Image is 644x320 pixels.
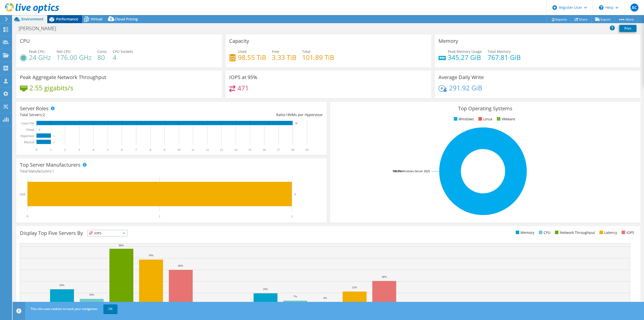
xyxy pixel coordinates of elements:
span: This site uses cookies to track your navigation. [31,307,98,311]
span: Peak Memory Usage [448,49,482,54]
svg: \n [599,5,603,10]
text: 14 [234,148,237,152]
span: 2 [43,112,45,117]
text: Hypervisor [21,134,34,138]
a: Export [591,15,615,23]
span: 1 [52,169,54,173]
a: Print [619,25,636,32]
text: 7% [293,295,297,298]
text: 5 [107,148,108,152]
text: 40% [382,275,387,278]
h4: 4 [113,55,133,60]
h4: 345.27 GiB [448,55,482,60]
div: Ratio: VMs per Hypervisor [171,112,323,118]
span: Total [302,49,310,54]
text: 2 [291,215,293,218]
text: 12 [206,148,209,152]
span: Free [272,49,279,54]
a: OK [103,304,117,313]
text: 18 [291,148,294,152]
text: Guest VM [21,122,34,125]
text: 19 [305,148,308,152]
text: 17 [277,148,280,152]
h3: CPU [20,38,30,44]
li: Memory [514,230,534,235]
h4: 101.89 TiB [302,55,334,60]
a: Reports [547,15,571,23]
text: Dell [20,193,25,196]
h3: Server Roles [20,106,49,111]
h4: 176.00 GHz [57,55,92,60]
li: CPU [538,230,550,235]
text: 78% [148,254,153,257]
text: 4% [323,296,327,299]
text: 3 [78,148,80,152]
text: 11 [191,148,194,152]
h3: Top Server Manufacturers [20,162,80,168]
h4: 24 GHz [29,55,51,60]
li: Linux [477,116,492,122]
span: Cores [97,49,107,54]
text: 2 [64,148,66,152]
h4: Total Manufacturers: [20,168,323,174]
text: 0 [27,215,28,218]
h1: [PERSON_NAME] [16,26,64,31]
span: Peak CPU [29,49,45,54]
span: IOPS [88,230,127,236]
tspan: Windows Server 2025 [402,169,430,173]
text: 18 [295,122,298,125]
span: Performance [56,17,78,21]
span: Cloud Pricing [115,17,138,21]
h3: IOPS at 95% [229,75,257,80]
h4: 291.92 GiB [449,85,482,91]
div: Total Servers: [20,112,171,118]
li: VMware [496,116,515,122]
text: 60% [178,264,183,267]
h4: 2.55 gigabits/s [29,85,73,91]
text: 16 [263,148,266,152]
span: Environment [21,17,44,21]
text: 19% [263,288,268,291]
li: Latency [598,230,617,235]
a: Share [571,15,591,23]
h3: Top Operating Systems [334,106,637,111]
text: 13 [220,148,223,152]
h4: 98.55 TiB [238,55,266,60]
text: 8 [150,148,151,152]
text: 9 [164,148,165,152]
text: 1 [50,148,52,152]
h4: 767.81 GiB [488,55,521,60]
text: 7 [135,148,137,152]
li: Network Throughput [554,230,595,235]
text: Physical [24,140,34,144]
text: 2 [294,193,296,196]
span: CPU Sockets [113,49,133,54]
h3: Peak Aggregate Network Throughput [20,75,106,80]
text: 1 [159,215,160,218]
text: 15 [248,148,251,152]
text: 26% [59,283,64,287]
text: 4 [93,148,94,152]
text: 1 [53,141,55,144]
span: Used [238,49,247,54]
span: AC [630,4,638,12]
tspan: 100.0% [392,169,402,173]
text: 0 [39,128,40,131]
text: 22% [352,286,357,289]
text: 10 [177,148,180,152]
h3: Average Daily Write [438,75,484,80]
text: Virtual [26,128,34,131]
span: Total Memory [488,49,511,54]
h4: 3.33 TiB [272,55,296,60]
h4: 80 [97,55,107,60]
h3: Memory [438,38,458,44]
h3: Capacity [229,38,249,44]
text: 6 [121,148,123,152]
li: Windows [453,116,474,122]
a: More [614,15,638,23]
text: 1 [53,135,55,137]
text: 0 [36,148,37,152]
span: Net CPU [57,49,70,54]
span: Virtual [91,17,102,21]
h4: 471 [237,85,249,91]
